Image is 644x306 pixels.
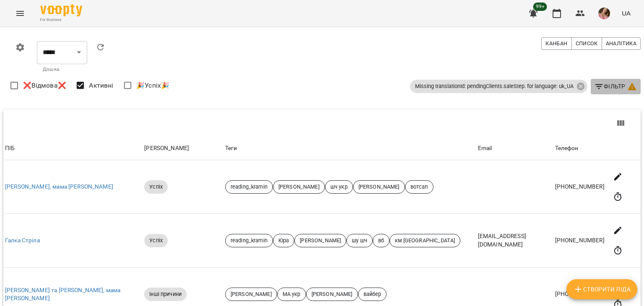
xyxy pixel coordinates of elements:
div: Table Toolbar [3,110,641,137]
div: Успіх [144,234,168,247]
span: вотсап [405,183,433,191]
button: View Columns [610,113,631,133]
span: ❌Відмова❌ [23,80,66,91]
div: ПІБ [5,143,141,153]
span: Успіх [144,237,168,244]
img: e4201cb721255180434d5b675ab1e4d4.jpg [598,8,610,19]
span: [PERSON_NAME] [353,183,405,191]
div: [PERSON_NAME] [144,143,222,153]
span: шч укр [325,183,353,191]
button: Menu [10,3,30,23]
span: Аналітика [606,39,636,48]
td: [PHONE_NUMBER] [553,160,606,214]
span: Канбан [545,39,567,48]
span: МА укр [278,290,306,298]
button: Фільтр [591,79,641,94]
span: Фільтр [594,81,637,91]
span: UA [622,9,631,18]
span: Інші причини [144,290,187,298]
img: Voopty Logo [40,4,82,16]
a: Галка Стріла [5,237,40,244]
a: [PERSON_NAME], мама [PERSON_NAME] [5,183,113,190]
span: For Business [40,17,82,23]
span: [PERSON_NAME] [295,237,346,244]
button: Створити Ліда [566,279,637,299]
span: [PERSON_NAME] [226,290,277,298]
span: 99+ [533,3,547,11]
div: Успіх [144,180,168,194]
td: [PHONE_NUMBER] [553,214,606,267]
div: Missing translationId: pendingClients.saleStep. for language: uk_UA [410,80,587,93]
span: 🎉Успіх🎉 [136,80,169,91]
span: Активні [89,80,113,91]
td: [EMAIL_ADDRESS][DOMAIN_NAME] [476,214,553,267]
button: Аналітика [602,37,641,50]
div: Телефон [555,143,605,153]
span: Успіх [144,183,168,191]
button: UA [618,5,634,21]
span: Список [576,39,598,48]
div: Email [478,143,552,153]
p: Дошка [43,65,81,74]
button: Список [571,37,602,50]
div: Теги [225,143,475,153]
span: [PERSON_NAME] [273,183,325,191]
div: Інші причини [144,288,187,301]
span: вб [373,237,389,244]
span: Missing translationId: pendingClients.saleStep. for language: uk_UA [410,83,579,90]
span: Юра [273,237,294,244]
a: [PERSON_NAME] та [PERSON_NAME], мама [PERSON_NAME] [5,287,120,302]
span: вайбер [358,290,387,298]
span: шу шч [347,237,372,244]
span: км [GEOGRAPHIC_DATA] [390,237,460,244]
span: [PERSON_NAME] [306,290,358,298]
span: Створити Ліда [573,284,631,294]
button: Канбан [541,37,571,50]
span: reading_kramin [226,183,273,191]
span: reading_kramin [226,237,273,244]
